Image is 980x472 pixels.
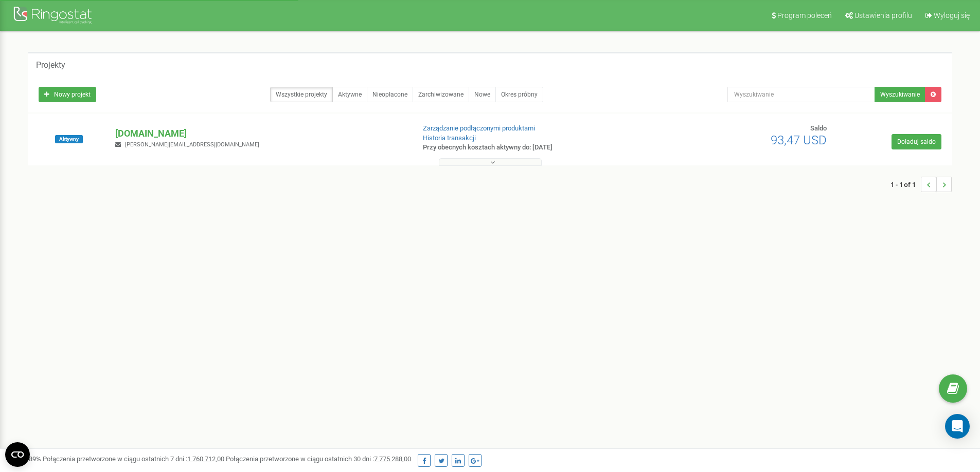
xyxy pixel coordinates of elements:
[36,61,65,70] h5: Projekty
[810,124,827,132] span: Saldo
[934,11,970,20] span: Wyloguj się
[945,414,970,439] div: Open Intercom Messenger
[39,87,96,102] a: Nowy projekt
[55,135,83,143] span: Aktywny
[270,87,333,102] a: Wszystkie projekty
[125,141,259,148] span: [PERSON_NAME][EMAIL_ADDRESS][DOMAIN_NAME]
[727,87,875,102] input: Wyszukiwanie
[890,177,921,192] span: 1 - 1 of 1
[226,455,411,463] span: Połączenia przetworzone w ciągu ostatnich 30 dni :
[890,166,952,202] nav: ...
[187,455,224,463] u: 1 760 712,00
[43,455,224,463] span: Połączenia przetworzone w ciągu ostatnich 7 dni :
[5,442,30,467] button: Open CMP widget
[854,11,912,20] span: Ustawienia profilu
[423,134,476,142] a: Historia transakcji
[495,87,543,102] a: Okres próbny
[771,133,827,147] span: 93,47 USD
[469,87,496,102] a: Nowe
[115,127,406,140] p: [DOMAIN_NAME]
[423,143,637,153] p: Przy obecnych kosztach aktywny do: [DATE]
[374,455,411,463] u: 7 775 288,00
[332,87,367,102] a: Aktywne
[892,134,941,149] a: Doładuj saldo
[777,11,832,20] span: Program poleceń
[875,87,925,102] button: Wyszukiwanie
[423,124,535,132] a: Zarządzanie podłączonymi produktami
[367,87,413,102] a: Nieopłacone
[413,87,469,102] a: Zarchiwizowane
